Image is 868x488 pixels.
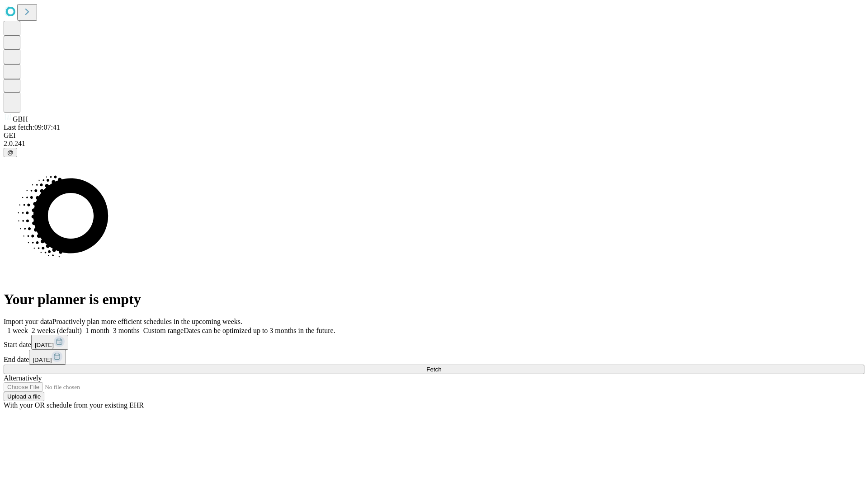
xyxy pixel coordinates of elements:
[143,327,184,334] span: Custom range
[426,366,441,373] span: Fetch
[4,148,17,157] button: @
[4,401,144,409] span: With your OR schedule from your existing EHR
[33,357,52,363] span: [DATE]
[4,365,864,374] button: Fetch
[85,327,109,334] span: 1 month
[52,318,242,325] span: Proactively plan more efficient schedules in the upcoming weeks.
[4,374,42,382] span: Alternatively
[184,327,335,334] span: Dates can be optimized up to 3 months in the future.
[7,149,14,156] span: @
[4,131,864,140] div: GEI
[29,350,66,365] button: [DATE]
[4,392,44,401] button: Upload a file
[35,342,54,348] span: [DATE]
[4,291,864,308] h1: Your planner is empty
[4,350,864,365] div: End date
[32,327,82,334] span: 2 weeks (default)
[4,140,864,148] div: 2.0.241
[13,115,28,123] span: GBH
[113,327,140,334] span: 3 months
[4,318,52,325] span: Import your data
[7,327,28,334] span: 1 week
[4,123,60,131] span: Last fetch: 09:07:41
[31,335,68,350] button: [DATE]
[4,335,864,350] div: Start date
